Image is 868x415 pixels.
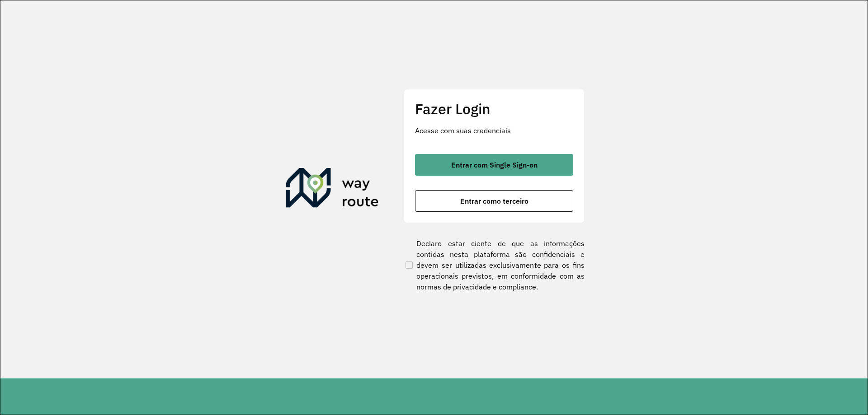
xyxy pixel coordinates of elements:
p: Acesse com suas credenciais [415,125,573,136]
label: Declaro estar ciente de que as informações contidas nesta plataforma são confidenciais e devem se... [404,238,585,292]
h2: Fazer Login [415,100,573,117]
button: button [415,154,573,176]
span: Entrar com Single Sign-on [451,161,538,168]
span: Entrar como terceiro [460,197,528,205]
img: Roteirizador AmbevTech [286,168,379,211]
button: button [415,190,573,212]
